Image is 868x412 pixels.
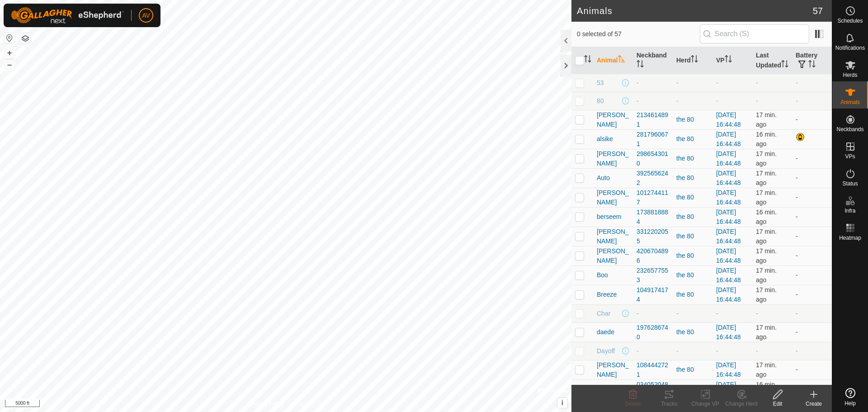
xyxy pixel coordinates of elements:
span: AV [142,11,150,20]
td: - [792,168,832,188]
app-display-virtual-paddock-transition: - [716,79,718,86]
span: Sep 17, 2025, 5:38 PM [756,324,777,341]
span: Dayoff [597,346,615,356]
span: 53 [597,78,604,88]
div: - [676,78,709,88]
span: 0 selected of 57 [577,29,700,39]
span: - [756,310,758,317]
div: - [676,96,709,106]
span: Sep 17, 2025, 5:37 PM [756,111,777,128]
a: [DATE] 16:44:48 [716,228,741,245]
button: + [4,47,15,58]
div: 1049174174 [637,285,669,304]
span: daede [597,327,614,337]
p-sorticon: Activate to sort [637,62,644,69]
div: 3925656242 [637,169,669,188]
span: Sep 17, 2025, 5:38 PM [756,208,777,225]
td: - [792,227,832,246]
div: Change Herd [723,400,759,408]
div: the 80 [676,212,709,222]
div: 2134614891 [637,110,669,129]
div: - [637,96,669,106]
span: [PERSON_NAME] [597,360,629,379]
th: Last Updated [752,47,792,74]
div: 3312202055 [637,227,669,246]
div: - [676,346,709,356]
td: - [792,188,832,207]
span: Sep 17, 2025, 5:38 PM [756,361,777,378]
p-sorticon: Activate to sort [618,57,625,64]
span: i [561,399,563,407]
span: Heatmap [839,235,861,241]
a: [DATE] 16:44:48 [716,189,741,206]
th: Neckband [633,47,673,74]
a: [DATE] 16:44:48 [716,170,741,186]
td: - [792,92,832,110]
span: - [756,97,758,104]
a: [DATE] 16:44:48 [716,286,741,303]
th: VP [712,47,752,74]
span: Delete [625,401,641,407]
div: the 80 [676,327,709,337]
th: Herd [673,47,712,74]
span: Schedules [837,18,863,24]
input: Search (S) [700,24,809,43]
div: - [637,78,669,88]
td: - [792,110,832,129]
td: - [792,322,832,342]
span: Sep 17, 2025, 5:38 PM [756,381,777,398]
div: Create [796,400,832,408]
a: [DATE] 16:44:48 [716,324,741,341]
div: Tracks [651,400,687,408]
span: alsike [597,134,613,144]
div: 0340520480 [637,380,669,399]
span: Help [844,401,856,406]
span: [PERSON_NAME] [597,110,629,129]
td: - [792,149,832,168]
span: Sep 17, 2025, 5:38 PM [756,170,777,186]
span: Sep 17, 2025, 5:38 PM [756,247,777,264]
app-display-virtual-paddock-transition: - [716,347,718,355]
a: Contact Us [295,400,321,408]
button: Reset Map [4,33,15,43]
div: - [676,309,709,318]
a: [DATE] 16:44:48 [716,381,741,398]
div: Change VP [687,400,723,408]
td: - [792,304,832,322]
a: Privacy Policy [250,400,284,408]
div: the 80 [676,173,709,183]
div: 4206704896 [637,246,669,265]
div: 1012744117 [637,188,669,207]
span: VPs [845,154,855,159]
img: Gallagher Logo [11,7,124,24]
a: [DATE] 16:44:48 [716,131,741,147]
th: Animal [593,47,633,74]
span: [PERSON_NAME] [597,246,629,265]
p-sorticon: Activate to sort [781,62,788,69]
span: Herds [843,72,857,78]
div: the 80 [676,365,709,374]
button: Map Layers [20,33,31,44]
h2: Animals [577,5,813,16]
span: Sep 17, 2025, 5:38 PM [756,131,777,147]
span: berseem [597,212,621,222]
span: Notifications [835,45,865,51]
app-display-virtual-paddock-transition: - [716,97,718,104]
div: 1738818884 [637,208,669,227]
div: the 80 [676,290,709,299]
td: - [792,265,832,285]
div: the 80 [676,134,709,144]
button: – [4,59,15,70]
span: Sep 17, 2025, 5:38 PM [756,286,777,303]
span: [PERSON_NAME] [597,227,629,246]
p-sorticon: Activate to sort [808,62,816,69]
span: Sep 17, 2025, 5:38 PM [756,267,777,284]
div: the 80 [676,232,709,241]
p-sorticon: Activate to sort [725,57,732,64]
span: 80 [597,96,604,106]
div: 1084442721 [637,360,669,379]
th: Battery [792,47,832,74]
div: the 80 [676,251,709,260]
span: - [756,347,758,355]
div: 1976286740 [637,323,669,342]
